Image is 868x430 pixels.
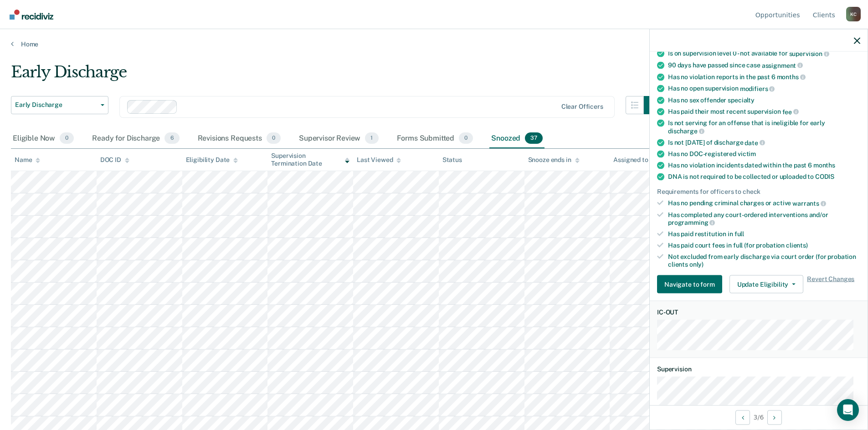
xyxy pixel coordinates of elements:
span: victim [738,150,756,157]
button: Profile dropdown button [846,7,861,21]
div: Supervisor Review [297,129,380,149]
span: 37 [525,132,543,144]
div: Has no pending criminal charges or active [668,199,860,207]
button: Update Eligibility [729,275,803,293]
span: Early Discharge [15,101,97,109]
div: Has no violation incidents dated within the past 6 [668,162,860,169]
span: CODIS [815,173,834,180]
div: DNA is not required to be collected or uploaded to [668,173,860,181]
span: assignment [762,61,803,69]
button: Next Opportunity [767,410,782,425]
div: Supervision Termination Date [271,152,349,167]
span: 0 [267,132,281,144]
span: months [813,162,835,169]
dt: IC-OUT [657,309,860,316]
div: Revisions Requests [196,129,282,149]
div: Has no violation reports in the past 6 [668,73,860,81]
div: Has paid their most recent supervision [668,107,860,116]
img: Recidiviz [10,10,53,20]
span: full [734,230,744,238]
button: Previous Opportunity [735,410,750,425]
a: Navigate to form link [657,275,726,293]
dt: Supervision [657,365,860,373]
span: 1 [365,132,378,144]
div: 90 days have passed since case [668,61,860,69]
span: 0 [60,132,74,144]
div: Has no open supervision [668,85,860,93]
div: Is not serving for an offense that is ineligible for early [668,119,860,135]
span: modifiers [740,85,775,92]
div: Open Intercom Messenger [837,399,859,421]
div: DOC ID [100,156,129,164]
div: Early Discharge [11,63,662,89]
span: months [777,73,806,81]
div: K C [846,7,861,21]
span: only) [689,260,704,268]
span: specialty [728,96,755,103]
div: Has paid court fees in full (for probation [668,241,860,249]
div: Forms Submitted [395,129,475,149]
span: date [745,139,765,146]
button: Navigate to form [657,275,722,293]
div: Not excluded from early discharge via court order (for probation clients [668,253,860,268]
div: Status [442,156,462,164]
span: Revert Changes [807,275,854,293]
span: supervision [789,50,829,57]
div: Ready for Discharge [90,129,181,149]
div: Last Viewed [357,156,401,164]
div: Assigned to [613,156,656,164]
span: discharge [668,127,704,134]
div: Has no DOC-registered [668,150,860,158]
div: Has no sex offender [668,96,860,104]
div: Eligible Now [11,129,76,149]
span: fee [782,108,799,115]
div: Snooze ends in [528,156,580,164]
span: warrants [792,199,826,207]
span: clients) [786,241,808,248]
div: Has paid restitution in [668,230,860,238]
span: 0 [459,132,473,144]
div: Eligibility Date [186,156,238,164]
div: Clear officers [561,103,603,111]
div: 3 / 6 [650,405,868,429]
a: Home [11,40,857,48]
div: Requirements for officers to check [657,188,860,196]
div: Is on supervision level 0 - not available for [668,50,860,58]
span: 6 [164,132,179,144]
div: Is not [DATE] of discharge [668,138,860,147]
div: Name [15,156,40,164]
div: Snoozed [489,129,544,149]
div: Has completed any court-ordered interventions and/or [668,211,860,226]
span: programming [668,219,715,226]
